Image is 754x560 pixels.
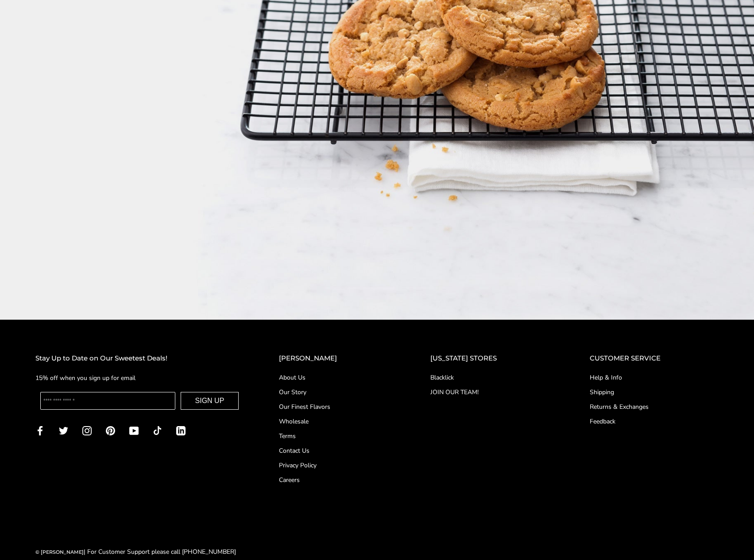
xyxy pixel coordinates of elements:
[35,373,244,383] p: 15% off when you sign up for email
[279,353,395,364] h2: [PERSON_NAME]
[59,425,68,435] a: Twitter
[430,388,555,397] a: JOIN OUR TEAM!
[279,446,395,455] a: Contact Us
[82,425,92,435] a: Instagram
[106,425,115,435] a: Pinterest
[279,373,395,382] a: About Us
[590,388,719,397] a: Shipping
[590,402,719,411] a: Returns & Exchanges
[279,417,395,426] a: Wholesale
[176,425,186,435] a: LinkedIn
[430,373,555,382] a: Blacklick
[35,549,84,555] a: © [PERSON_NAME]
[590,417,719,426] a: Feedback
[35,353,244,364] h2: Stay Up to Date on Our Sweetest Deals!
[279,475,395,485] a: Careers
[590,373,719,382] a: Help & Info
[153,425,162,435] a: TikTok
[40,392,175,410] input: Enter your email
[129,425,139,435] a: YouTube
[7,526,92,553] iframe: Sign Up via Text for Offers
[35,547,236,557] div: | For Customer Support please call [PHONE_NUMBER]
[35,425,45,435] a: Facebook
[279,461,395,470] a: Privacy Policy
[430,353,555,364] h2: [US_STATE] STORES
[279,431,395,441] a: Terms
[279,388,395,397] a: Our Story
[590,353,719,364] h2: CUSTOMER SERVICE
[279,402,395,411] a: Our Finest Flavors
[181,392,239,410] button: SIGN UP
